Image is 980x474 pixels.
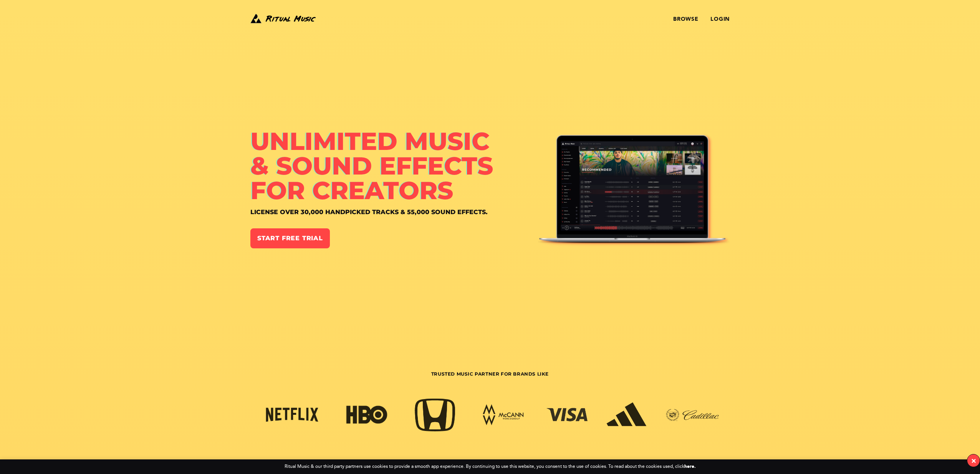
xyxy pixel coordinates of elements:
img: adidas [602,401,651,429]
div: Ritual Music & our third party partners use cookies to provide a smooth app experience. By contin... [285,464,696,469]
img: visa [543,406,592,424]
img: netflix [262,405,323,425]
img: honda [411,397,460,434]
img: cadillac [662,406,723,424]
a: Login [710,16,730,22]
img: mccann [479,404,528,426]
a: Browse [673,16,698,22]
img: Ritual Music [250,12,316,25]
div: × [971,456,976,465]
a: here. [684,464,696,469]
img: Ritual Music [538,133,730,250]
img: hbo [342,404,391,426]
h1: Unlimited Music & Sound Effects for Creators [250,129,538,203]
a: Start Free Trial [250,228,330,248]
h4: License over 30,000 handpicked tracks & 55,000 sound effects. [250,209,538,216]
h3: Trusted Music Partner for Brands Like [250,371,730,395]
